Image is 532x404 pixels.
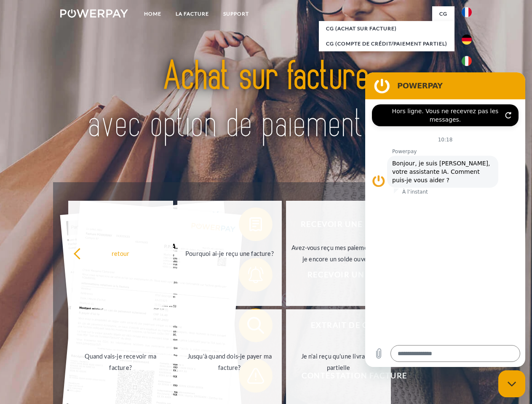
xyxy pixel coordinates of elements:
[73,351,168,373] div: Quand vais-je recevoir ma facture?
[498,370,525,397] iframe: Bouton de lancement de la fenêtre de messagerie, conversation en cours
[462,7,472,17] img: fr
[319,36,454,51] a: CG (Compte de crédit/paiement partiel)
[286,201,391,306] a: Avez-vous reçu mes paiements, ai-je encore un solde ouvert?
[80,40,452,161] img: title-powerpay_fr.svg
[291,351,386,373] div: Je n'ai reçu qu'une livraison partielle
[462,35,472,45] img: de
[137,6,168,21] a: Home
[462,56,472,66] img: it
[60,9,128,18] img: logo-powerpay-white.svg
[291,242,386,265] div: Avez-vous reçu mes paiements, ai-je encore un solde ouvert?
[216,6,256,21] a: Support
[432,6,454,21] a: CG
[365,72,525,367] iframe: Fenêtre de messagerie
[182,351,277,373] div: Jusqu'à quand dois-je payer ma facture?
[73,247,168,259] div: retour
[168,6,216,21] a: LA FACTURE
[182,247,277,259] div: Pourquoi ai-je reçu une facture?
[319,21,454,36] a: CG (achat sur facture)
